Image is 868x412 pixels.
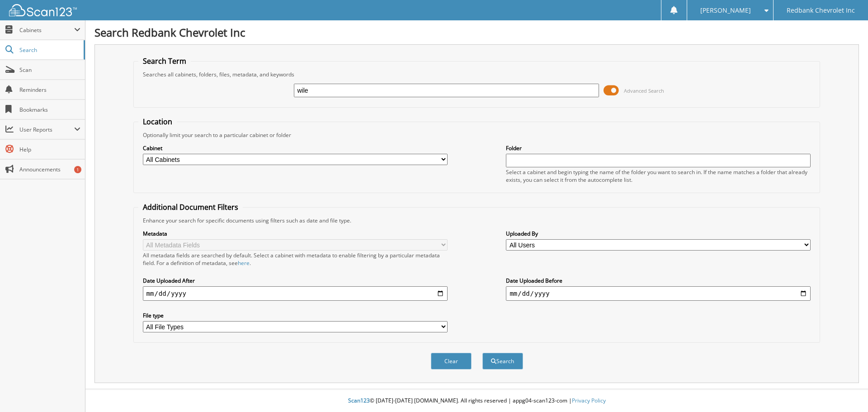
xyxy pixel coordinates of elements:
span: Scan [19,66,80,74]
div: © [DATE]-[DATE] [DOMAIN_NAME]. All rights reserved | appg04-scan123-com | [85,390,868,412]
a: here [238,259,250,267]
label: Date Uploaded After [143,277,448,284]
span: Bookmarks [19,106,80,114]
span: Advanced Search [624,87,664,94]
button: Clear [431,353,472,369]
div: All metadata fields are searched by default. Select a cabinet with metadata to enable filtering b... [143,251,448,267]
legend: Additional Document Filters [138,202,243,212]
legend: Location [138,117,177,127]
a: Privacy Policy [572,397,606,404]
div: Optionally limit your search to a particular cabinet or folder [138,131,816,139]
label: Uploaded By [506,230,811,237]
span: [PERSON_NAME] [700,8,751,13]
label: Metadata [143,230,448,237]
iframe: Chat Widget [823,369,868,412]
div: Enhance your search for specific documents using filters such as date and file type. [138,217,816,224]
div: Select a cabinet and begin typing the name of the folder you want to search in. If the name match... [506,168,811,184]
span: Reminders [19,86,80,94]
label: Date Uploaded Before [506,277,811,284]
span: Search [19,46,79,54]
h1: Search Redbank Chevrolet Inc [94,25,859,40]
div: 1 [74,166,81,173]
label: Cabinet [143,144,448,152]
span: User Reports [19,126,74,133]
span: Redbank Chevrolet Inc [787,8,855,13]
div: Searches all cabinets, folders, files, metadata, and keywords [138,71,816,78]
span: Scan123 [348,397,370,404]
input: end [506,286,811,301]
legend: Search Term [138,56,191,66]
img: scan123-logo-white.svg [9,4,77,16]
span: Help [19,146,80,153]
input: start [143,286,448,301]
button: Search [482,353,523,369]
label: File type [143,312,448,319]
label: Folder [506,144,811,152]
span: Announcements [19,166,80,173]
span: Cabinets [19,26,74,34]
